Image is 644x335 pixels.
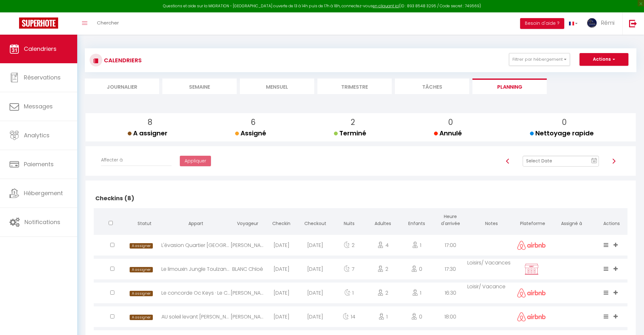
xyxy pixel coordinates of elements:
[298,208,332,233] th: Checkout
[240,116,266,128] p: 6
[24,218,60,226] span: Notifications
[467,281,515,305] td: Loisir/ Vacance
[434,306,467,327] div: 18:00
[400,235,433,256] div: 1
[265,208,298,233] th: Checkin
[517,241,546,250] img: airbnb2.png
[366,306,400,327] div: 1
[366,235,400,256] div: 4
[24,102,53,110] span: Messages
[509,53,570,66] button: Filtrer par hébergement
[102,53,142,67] h3: CALENDRIERS
[467,208,515,233] th: Notes
[231,283,264,303] div: [PERSON_NAME]
[601,19,614,27] span: Rémi
[161,235,231,256] div: L'évasion Quartier [GEOGRAPHIC_DATA] · L'évasion Carcassonnais avec Terrasse*Oc Keys
[629,19,637,27] img: logout
[434,235,467,256] div: 17:00
[523,156,599,167] input: Select Date
[133,116,167,128] p: 8
[240,79,314,94] li: Mensuel
[161,283,231,303] div: Le concorde Oc Keys · Le Concorde*Bureau idéal pro et familles*001
[332,306,366,327] div: 14
[231,259,264,279] div: BLANC Chloé
[366,259,400,279] div: 2
[339,116,366,128] p: 2
[517,288,546,297] img: airbnb2.png
[332,283,366,303] div: 1
[400,283,433,303] div: 1
[595,208,627,233] th: Actions
[366,283,400,303] div: 2
[24,160,54,168] span: Paiements
[265,259,298,279] div: [DATE]
[298,235,332,256] div: [DATE]
[593,160,596,163] text: 10
[334,129,366,138] span: Terminé
[434,283,467,303] div: 16:30
[434,129,462,138] span: Annulé
[138,220,152,227] span: Statut
[434,208,467,233] th: Heure d'arrivée
[439,116,462,128] p: 0
[505,159,510,164] img: arrow-left3.svg
[188,220,203,227] span: Appart
[587,18,597,28] img: ...
[162,79,237,94] li: Semaine
[298,306,332,327] div: [DATE]
[128,129,167,138] span: A assigner
[530,129,594,138] span: Nettoyage rapide
[373,3,399,9] a: en cliquant ici
[524,263,539,275] img: rent.png
[94,188,627,208] h2: Checkins (8)
[24,45,57,53] span: Calendriers
[265,306,298,327] div: [DATE]
[298,259,332,279] div: [DATE]
[24,131,50,139] span: Analytics
[395,79,469,94] li: Tâches
[24,189,63,197] span: Hébergement
[231,306,264,327] div: [PERSON_NAME]
[180,156,211,167] button: Appliquer
[85,79,159,94] li: Journalier
[332,208,366,233] th: Nuits
[517,312,546,321] img: airbnb2.png
[317,79,392,94] li: Trimestre
[130,267,153,272] span: A assigner
[332,235,366,256] div: 2
[611,159,616,164] img: arrow-right3.svg
[231,208,264,233] th: Voyageur
[161,259,231,279] div: Le limouxin Jungle Toulzane · Le Limouxin jungle Wifi *Cap [GEOGRAPHIC_DATA]*003
[130,291,153,296] span: A assigner
[231,235,264,256] div: [PERSON_NAME]
[580,53,628,66] button: Actions
[400,259,433,279] div: 0
[24,73,61,81] span: Réservations
[472,79,547,94] li: Planning
[467,257,515,281] td: Loisirs/ Vacances
[520,18,564,29] button: Besoin d'aide ?
[366,208,400,233] th: Adultes
[434,259,467,279] div: 17:30
[161,306,231,327] div: AU soleil levant [PERSON_NAME] · Au soleil levant*terrasse*Local à [GEOGRAPHIC_DATA]*oc keys*010
[97,19,119,26] span: Chercher
[235,129,266,138] span: Assigné
[400,208,433,233] th: Enfants
[617,308,644,335] iframe: LiveChat chat widget
[265,283,298,303] div: [DATE]
[265,235,298,256] div: [DATE]
[535,116,594,128] p: 0
[400,306,433,327] div: 0
[92,12,124,35] a: Chercher
[332,259,366,279] div: 7
[582,12,622,35] a: ... Rémi
[19,17,58,29] img: Super Booking
[298,283,332,303] div: [DATE]
[130,243,153,249] span: A assigner
[130,315,153,320] span: A assigner
[547,208,595,233] th: Assigné à
[515,208,547,233] th: Plateforme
